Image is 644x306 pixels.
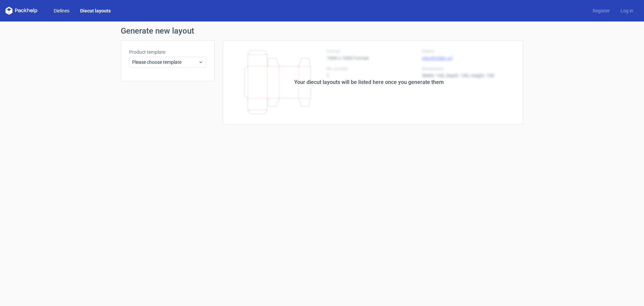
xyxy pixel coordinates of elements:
[48,7,75,14] a: Dielines
[132,59,198,65] span: Please choose template
[75,7,116,14] a: Diecut layouts
[615,7,639,14] a: Log in
[294,78,444,86] div: Your diecut layouts will be listed here once you generate them
[129,49,206,55] label: Product template
[587,7,615,14] a: Register
[121,27,523,35] h1: Generate new layout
